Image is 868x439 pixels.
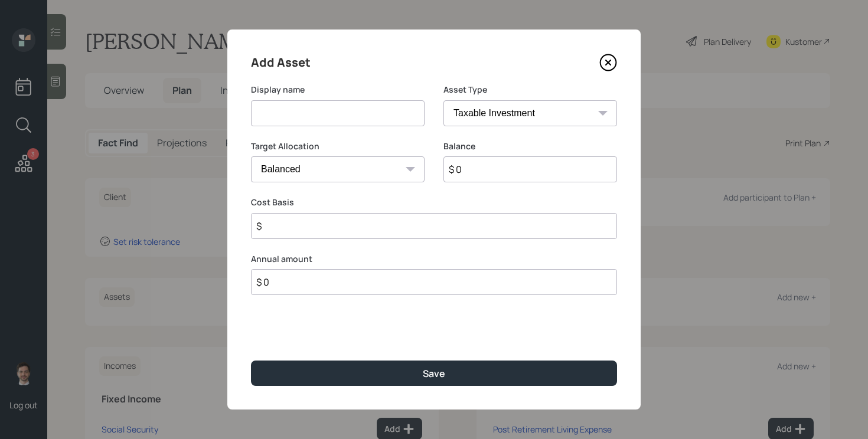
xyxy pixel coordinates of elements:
[251,140,425,152] label: Target Allocation
[423,367,445,380] div: Save
[251,84,425,96] label: Display name
[251,53,311,72] h4: Add Asset
[443,140,617,152] label: Balance
[251,196,617,208] label: Cost Basis
[251,361,617,386] button: Save
[251,253,617,265] label: Annual amount
[443,84,617,96] label: Asset Type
